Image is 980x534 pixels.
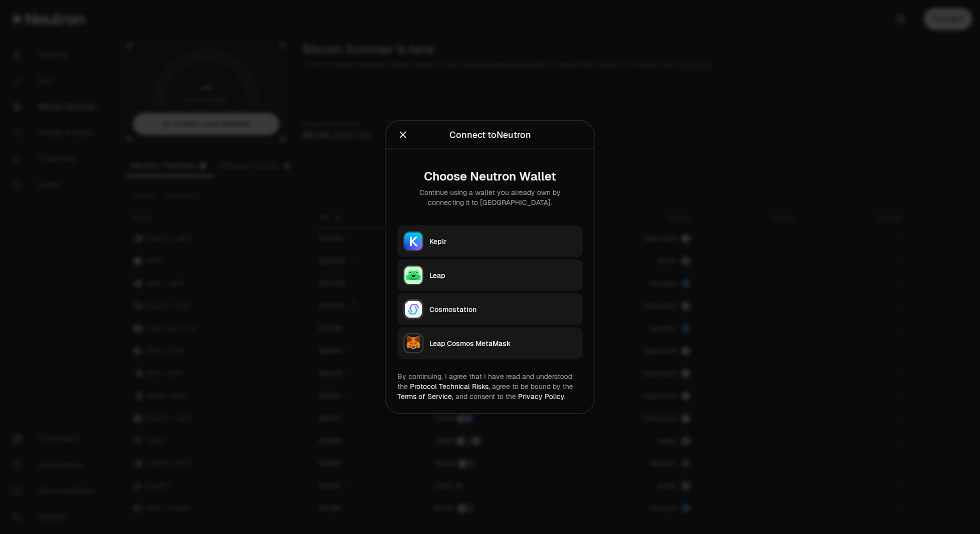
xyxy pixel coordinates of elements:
div: Cosmostation [429,304,577,314]
div: Choose Neutron Wallet [405,169,575,183]
a: Privacy Policy. [518,392,566,401]
button: LeapLeap [397,259,583,291]
div: Continue using a wallet you already own by connecting it to [GEOGRAPHIC_DATA]. [405,187,575,207]
div: Connect to Neutron [449,128,531,142]
button: Leap Cosmos MetaMaskLeap Cosmos MetaMask [397,327,583,359]
img: Leap [404,266,422,284]
div: Leap Cosmos MetaMask [429,338,577,348]
img: Keplr [404,232,422,250]
button: Close [397,128,408,142]
img: Cosmostation [404,300,422,318]
a: Protocol Technical Risks, [410,382,490,391]
div: Leap [429,270,577,280]
button: KeplrKeplr [397,225,583,257]
img: Leap Cosmos MetaMask [404,334,422,352]
div: By continuing, I agree that I have read and understood the agree to be bound by the and consent t... [397,371,583,401]
a: Terms of Service, [397,392,453,401]
div: Keplr [429,236,577,246]
button: CosmostationCosmostation [397,293,583,325]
